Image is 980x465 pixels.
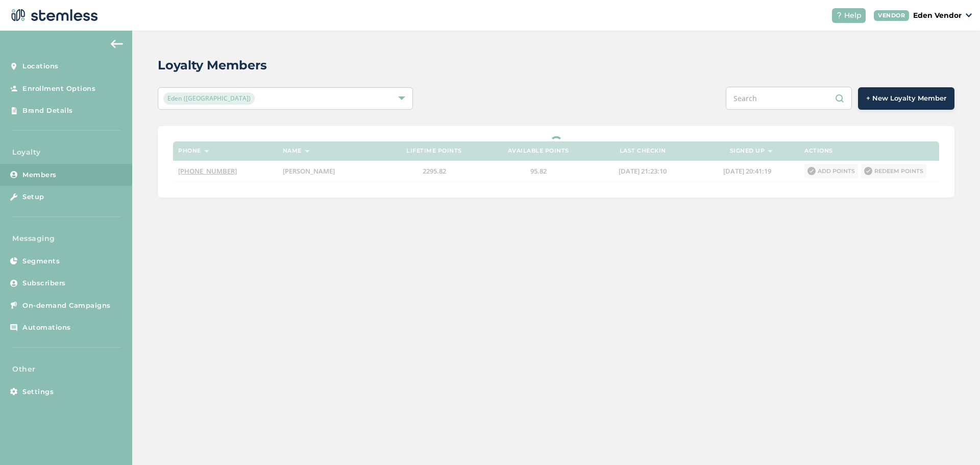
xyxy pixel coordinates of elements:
[844,10,862,21] span: Help
[22,323,71,333] span: Automations
[22,106,73,116] span: Brand Details
[22,256,60,266] span: Segments
[111,40,123,48] img: icon-arrow-back-accent-c549486e.svg
[163,92,255,105] span: Eden ([GEOGRAPHIC_DATA])
[22,192,44,202] span: Setup
[966,13,972,17] img: icon_down-arrow-small-66adaf34.svg
[836,12,842,18] img: icon-help-white-03924b79.svg
[22,387,54,397] span: Settings
[913,10,962,21] p: Eden Vendor
[22,84,95,94] span: Enrollment Options
[929,416,980,465] iframe: Chat Widget
[866,93,946,104] span: + New Loyalty Member
[158,56,267,75] h2: Loyalty Members
[8,5,98,26] img: logo-dark-0685b13c.svg
[22,278,66,288] span: Subscribers
[726,87,852,110] input: Search
[858,87,954,110] button: + New Loyalty Member
[22,170,57,180] span: Members
[22,301,111,311] span: On-demand Campaigns
[874,10,909,21] div: VENDOR
[22,61,59,71] span: Locations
